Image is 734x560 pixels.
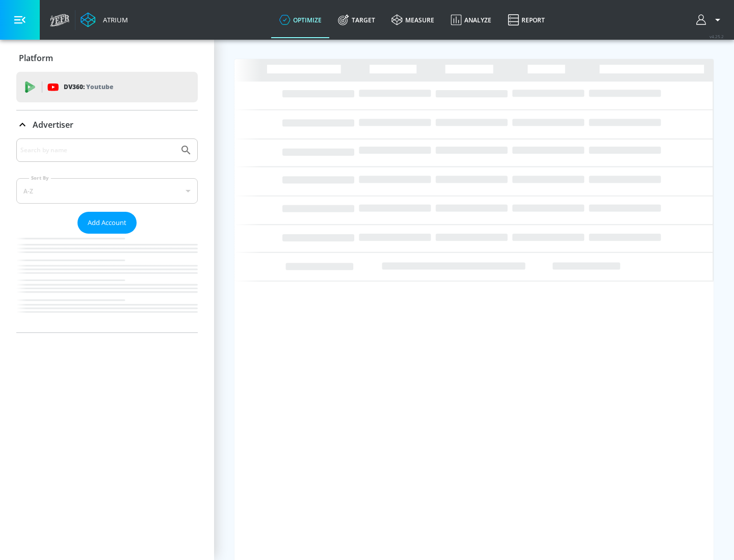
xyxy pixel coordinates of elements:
a: Atrium [81,12,128,27]
a: Report [500,2,553,38]
div: Advertiser [16,110,198,139]
button: Add Account [77,212,137,234]
div: Atrium [99,15,128,24]
a: optimize [271,2,330,38]
span: v 4.25.2 [710,34,724,39]
p: DV360: [64,81,113,93]
nav: list of Advertiser [16,234,198,332]
div: Platform [16,44,198,72]
span: Add Account [88,217,126,229]
p: Youtube [86,81,113,92]
label: Sort By [29,175,51,181]
input: Search by name [20,144,175,157]
p: Advertiser [33,119,73,130]
div: A-Z [16,178,198,204]
a: Analyze [442,2,500,38]
div: DV360: Youtube [16,72,198,102]
p: Platform [19,52,53,64]
a: measure [383,2,442,38]
div: Advertiser [16,138,198,332]
a: Target [330,2,383,38]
